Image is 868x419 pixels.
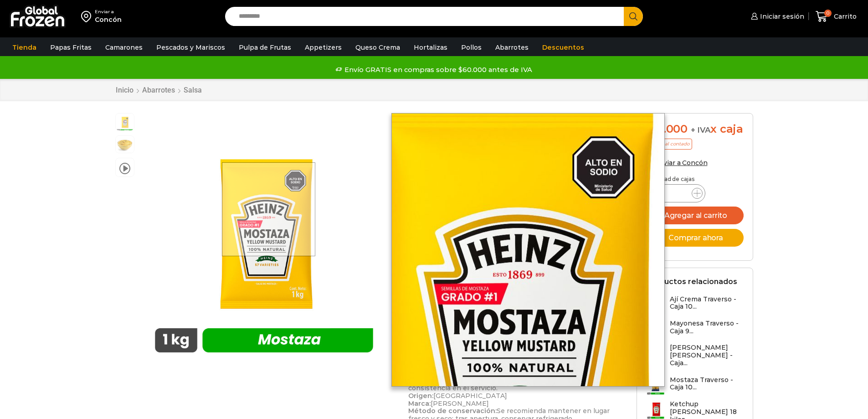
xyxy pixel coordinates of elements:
span: + IVA [691,125,711,134]
a: Pescados y Mariscos [152,39,230,56]
a: 0 Carrito [813,6,859,27]
a: Ají Crema Traverso - Caja 10... [646,295,744,315]
a: [PERSON_NAME] [PERSON_NAME] - Caja... [646,344,744,371]
a: Hortalizas [409,39,452,56]
h3: Mostaza Traverso - Caja 10... [670,376,744,392]
a: Mayonesa Traverso - Caja 9... [646,320,744,339]
nav: Breadcrumb [115,86,202,94]
strong: Método de conservación: [408,407,497,415]
a: Abarrotes [142,86,175,94]
h2: Productos relacionados [646,277,737,286]
p: Precio al contado [646,139,692,150]
span: Iniciar sesión [758,12,804,21]
a: Enviar a Concón [646,159,708,167]
a: Descuentos [538,39,589,56]
button: Search button [624,7,643,26]
a: Salsa [183,86,202,94]
h3: [PERSON_NAME] [PERSON_NAME] - Caja... [670,344,744,367]
input: Product quantity [667,187,684,200]
a: Tienda [8,39,41,56]
a: Camarones [101,39,147,56]
strong: Marca: [408,399,431,408]
span: mostaza [116,136,134,154]
span: mostaza [116,114,134,132]
div: Enviar a [95,9,122,15]
span: Carrito [832,12,857,21]
a: Queso Crema [351,39,405,56]
h3: Mayonesa Traverso - Caja 9... [670,320,744,335]
strong: Origen: [408,392,433,400]
h3: Ají Crema Traverso - Caja 10... [670,295,744,311]
a: Abarrotes [491,39,533,56]
a: Papas Fritas [46,39,96,56]
button: Comprar ahora [646,229,744,247]
bdi: 16.000 [646,122,688,135]
p: Cantidad de cajas [646,176,744,182]
a: Pollos [457,39,486,56]
a: Mostaza Traverso - Caja 10... [646,376,744,396]
a: Pulpa de Frutas [234,39,296,56]
span: 0 [824,10,832,17]
a: Appetizers [300,39,346,56]
img: address-field-icon.svg [81,9,95,24]
div: x caja [646,123,744,136]
button: Agregar al carrito [646,207,744,224]
span: Enviar a Concón [655,159,708,167]
a: Inicio [115,86,134,94]
div: Concón [95,15,122,24]
a: Iniciar sesión [749,7,804,26]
